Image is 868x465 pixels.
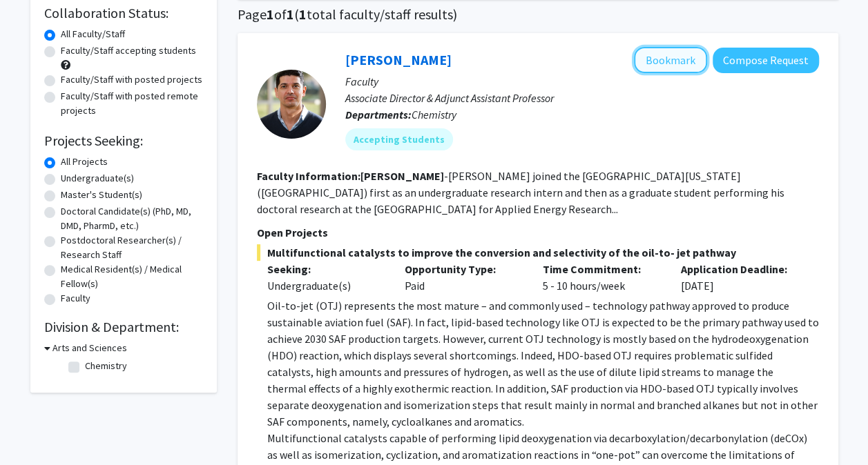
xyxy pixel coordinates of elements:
label: All Projects [61,155,108,169]
h2: Division & Department: [44,319,203,335]
span: 1 [267,6,274,23]
p: Seeking: [267,261,385,277]
span: 1 [299,6,307,23]
p: Faculty [345,73,819,90]
label: All Faculty/Staff [61,27,125,41]
fg-read-more: -[PERSON_NAME] joined the [GEOGRAPHIC_DATA][US_STATE] ([GEOGRAPHIC_DATA]) first as an undergradua... [257,169,784,216]
div: Paid [394,261,532,294]
span: Chemistry [412,108,456,121]
p: Open Projects [257,224,819,241]
button: Add Eduardo Santillan-Jimenez to Bookmarks [634,47,707,73]
span: Multifunctional catalysts to improve the conversion and selectivity of the oil-to- jet pathway [257,244,819,261]
label: Doctoral Candidate(s) (PhD, MD, DMD, PharmD, etc.) [61,204,203,233]
h2: Projects Seeking: [44,132,203,149]
button: Compose Request to Eduardo Santillan-Jimenez [713,48,819,73]
b: Faculty Information: [257,169,360,183]
label: Chemistry [85,359,127,373]
label: Faculty/Staff accepting students [61,43,196,58]
div: [DATE] [671,261,809,294]
iframe: Chat [10,403,59,455]
b: Departments: [345,108,412,121]
a: [PERSON_NAME] [345,51,452,68]
p: Associate Director & Adjunct Assistant Professor [345,90,819,106]
p: Application Deadline: [681,261,798,277]
label: Medical Resident(s) / Medical Fellow(s) [61,262,203,291]
div: 5 - 10 hours/week [532,261,671,294]
div: Undergraduate(s) [267,277,385,294]
p: thermal effects of a highly exothermic reaction. In addition, SAF production via HDO-based OTJ ty... [267,380,819,430]
label: Postdoctoral Researcher(s) / Research Staff [61,233,203,262]
mat-chip: Accepting Students [345,128,453,150]
span: 1 [287,6,294,23]
h3: Arts and Sciences [52,341,127,355]
h2: Collaboration Status: [44,5,203,21]
label: Faculty/Staff with posted projects [61,72,202,87]
label: Faculty/Staff with posted remote projects [61,89,203,118]
b: [PERSON_NAME] [360,169,444,183]
label: Master's Student(s) [61,188,142,202]
p: Time Commitment: [543,261,660,277]
p: Oil-to-jet (OTJ) represents the most mature – and commonly used – technology pathway approved to ... [267,297,819,380]
p: Opportunity Type: [405,261,522,277]
label: Undergraduate(s) [61,171,134,186]
label: Faculty [61,291,90,306]
h1: Page of ( total faculty/staff results) [238,6,838,23]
